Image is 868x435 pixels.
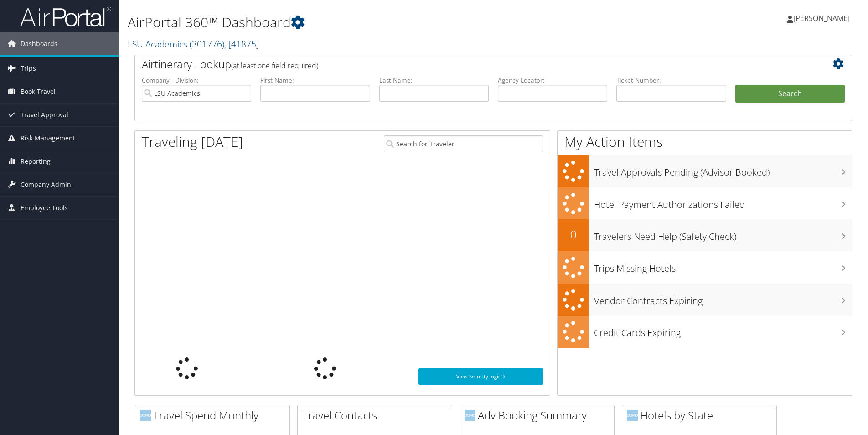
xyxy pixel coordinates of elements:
[21,104,68,126] span: Travel Approval
[21,32,57,55] span: Dashboards
[558,219,852,251] a: 0Travelers Need Help (Safety Check)
[379,76,489,85] label: Last Name:
[594,258,852,275] h3: Trips Missing Hotels
[465,410,475,421] img: domo-logo.png
[142,76,251,85] label: Company - Division:
[21,80,56,103] span: Book Travel
[21,197,68,219] span: Employee Tools
[594,322,852,339] h3: Credit Cards Expiring
[21,173,71,196] span: Company Admin
[21,127,75,150] span: Risk Management
[128,13,615,32] h1: AirPortal 360™ Dashboard
[558,251,852,284] a: Trips Missing Hotels
[735,85,845,103] button: Search
[140,408,289,423] h2: Travel Spend Monthly
[594,161,852,179] h3: Travel Approvals Pending (Advisor Booked)
[231,61,318,71] span: (at least one field required)
[616,76,726,85] label: Ticket Number:
[558,316,852,348] a: Credit Cards Expiring
[594,290,852,307] h3: Vendor Contracts Expiring
[594,194,852,211] h3: Hotel Payment Authorizations Failed
[260,76,370,85] label: First Name:
[558,132,852,151] h1: My Action Items
[190,38,224,50] span: ( 301776 )
[787,5,859,32] a: [PERSON_NAME]
[140,410,151,421] img: domo-logo.png
[627,408,776,423] h2: Hotels by State
[20,6,111,27] img: airportal-logo.png
[558,227,589,242] h2: 0
[142,132,243,151] h1: Traveling [DATE]
[142,57,785,72] h2: Airtinerary Lookup
[384,135,543,152] input: Search for Traveler
[498,76,607,85] label: Agency Locator:
[627,410,638,421] img: domo-logo.png
[224,38,259,50] span: , [ 41875 ]
[558,155,852,187] a: Travel Approvals Pending (Advisor Booked)
[128,38,259,50] a: LSU Academics
[558,187,852,220] a: Hotel Payment Authorizations Failed
[21,57,36,80] span: Trips
[558,284,852,316] a: Vendor Contracts Expiring
[793,13,850,23] span: [PERSON_NAME]
[302,408,452,423] h2: Travel Contacts
[465,408,614,423] h2: Adv Booking Summary
[21,150,51,173] span: Reporting
[594,226,852,243] h3: Travelers Need Help (Safety Check)
[418,368,543,385] a: View SecurityLogic®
